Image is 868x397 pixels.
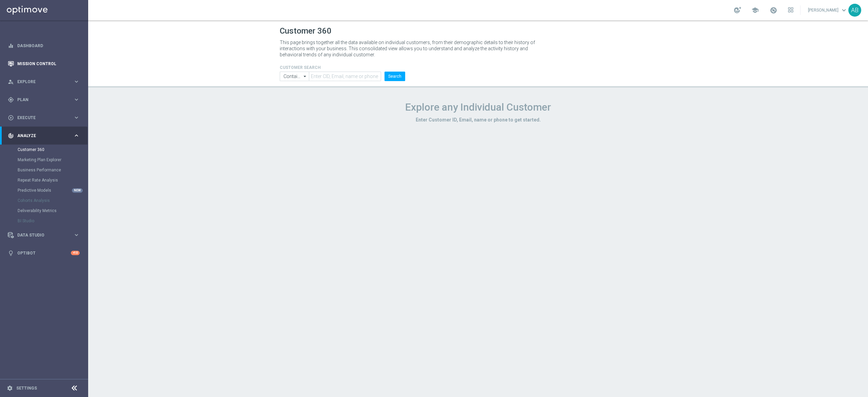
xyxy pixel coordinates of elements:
p: This page brings together all the data available on individual customers, from their demographic ... [280,39,541,58]
a: Predictive Models [18,188,71,193]
span: school [751,6,759,14]
span: keyboard_arrow_down [840,6,848,14]
button: Data Studio keyboard_arrow_right [7,232,80,238]
div: Optibot [8,244,80,262]
div: Explore [8,79,73,85]
h1: Customer 360 [280,26,676,36]
div: Repeat Rate Analysis [18,175,87,185]
button: person_search Explore keyboard_arrow_right [7,79,80,84]
div: +10 [71,251,80,255]
div: Cohorts Analysis [18,195,87,206]
h1: Explore any Individual Customer [280,101,676,113]
div: Mission Control [8,55,80,73]
span: Execute [17,116,73,120]
a: Optibot [17,244,71,262]
div: AB [848,4,861,17]
i: track_changes [8,133,14,139]
a: Customer 360 [18,147,71,152]
i: equalizer [8,43,14,49]
input: Contains [280,72,309,81]
h4: CUSTOMER SEARCH [280,65,405,70]
i: play_circle_outline [8,115,14,121]
i: lightbulb [8,250,14,256]
div: Plan [8,97,73,103]
div: Deliverability Metrics [18,206,87,216]
a: [PERSON_NAME]keyboard_arrow_down [807,5,848,15]
div: Dashboard [8,37,80,55]
i: keyboard_arrow_right [73,132,80,139]
a: Business Performance [18,167,71,173]
button: track_changes Analyze keyboard_arrow_right [7,133,80,138]
span: Data Studio [17,233,73,237]
a: Dashboard [17,37,80,55]
i: keyboard_arrow_right [73,114,80,121]
div: Business Performance [18,165,87,175]
span: Explore [17,80,73,84]
a: Deliverability Metrics [18,208,71,213]
button: Search [384,72,405,81]
i: keyboard_arrow_right [73,232,80,238]
button: Mission Control [7,61,80,67]
button: lightbulb Optibot +10 [7,250,80,256]
div: BI Studio [18,216,87,226]
a: Marketing Plan Explorer [18,157,71,163]
input: Enter CID, Email, name or phone [309,72,381,81]
span: Plan [17,98,73,102]
span: Analyze [17,134,73,138]
i: keyboard_arrow_right [73,96,80,103]
a: Repeat Rate Analysis [18,177,71,183]
i: person_search [8,79,14,85]
div: Predictive Models [18,185,87,195]
div: NEW [72,188,83,193]
button: equalizer Dashboard [7,43,80,49]
i: settings [7,385,13,391]
div: Analyze [8,133,73,139]
a: Settings [16,386,37,390]
div: Customer 360 [18,145,87,155]
i: keyboard_arrow_right [73,78,80,85]
div: Execute [8,115,73,121]
div: Data Studio [8,232,73,238]
button: gps_fixed Plan keyboard_arrow_right [7,97,80,102]
a: Mission Control [17,55,80,73]
i: gps_fixed [8,97,14,103]
h3: Enter Customer ID, Email, name or phone to get started. [280,117,676,123]
div: Marketing Plan Explorer [18,155,87,165]
i: arrow_drop_down [302,72,309,81]
button: play_circle_outline Execute keyboard_arrow_right [7,115,80,120]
